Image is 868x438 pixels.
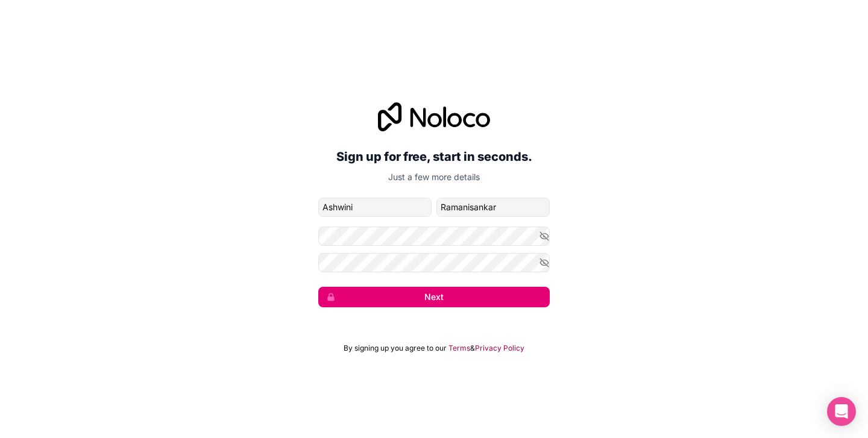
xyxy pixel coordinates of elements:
[318,171,550,183] p: Just a few more details
[344,343,447,353] span: By signing up you agree to our
[318,146,550,167] h2: Sign up for free, start in seconds.
[318,287,550,307] button: Next
[318,253,550,272] input: Confirm password
[318,198,432,217] input: given-name
[318,227,550,246] input: Password
[475,343,524,353] a: Privacy Policy
[827,397,856,426] div: Open Intercom Messenger
[436,198,550,217] input: family-name
[448,343,470,353] a: Terms
[470,343,475,353] span: &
